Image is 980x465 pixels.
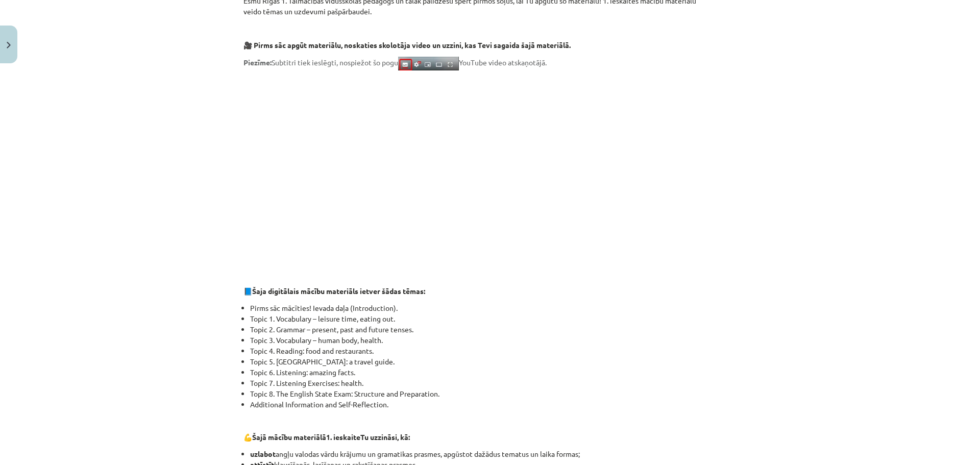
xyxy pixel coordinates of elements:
[250,399,737,410] li: Additional Information and Self-Reflection.
[250,335,737,346] li: Topic 3. Vocabulary – human body, health.
[250,356,737,367] li: Topic 5. [GEOGRAPHIC_DATA]: a travel guide.
[250,313,737,324] li: Topic 1. Vocabulary – leisure time, eating out.
[250,324,737,335] li: Topic 2. Grammar – present, past and future tenses.
[243,286,737,297] p: 📘
[360,432,410,442] strong: Tu uzzināsi, kā:
[326,432,360,442] b: 1. ieskaite
[250,388,737,399] li: Topic 8. The English State Exam: Structure and Preparation.
[250,449,737,459] li: angļu valodas vārdu krājumu un gramatikas prasmes, apgūstot dažādus tematus un laika formas;
[250,449,276,458] strong: uzlabot
[250,367,737,378] li: Topic 6. Listening: amazing facts.
[252,432,326,442] strong: Šajā mācību materiālā
[243,40,571,50] strong: 🎥 Pirms sāc apgūt materiālu, noskaties skolotāja video un uzzini, kas Tevi sagaida šajā materiālā.
[7,42,11,48] img: icon-close-lesson-0947bae3869378f0d4975bcd49f059093ad1ed9edebbc8119c70593378902aed.svg
[250,378,737,388] li: Topic 7. Listening Exercises: health.
[252,286,425,296] strong: Šaja digitālais mācību materiāls ietver šādas tēmas:
[243,58,547,67] span: Subtitri tiek ieslēgti, nospiežot šo pogu YouTube video atskaņotājā.
[243,58,272,67] strong: Piezīme:
[250,303,737,313] li: Pirms sāc mācīties! Ievada daļa (Introduction).
[243,432,737,443] p: 💪
[250,346,737,356] li: Topic 4. Reading: food and restaurants.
